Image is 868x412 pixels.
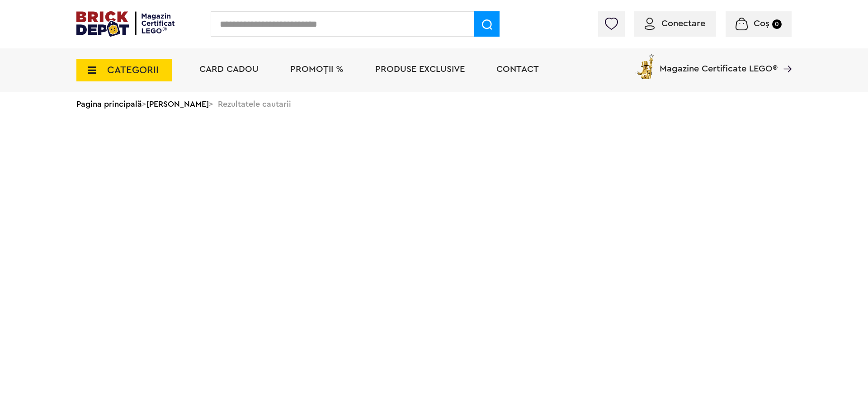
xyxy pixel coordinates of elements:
a: [PERSON_NAME] [146,100,209,108]
a: PROMOȚII % [290,65,344,74]
a: Produse exclusive [375,65,465,74]
span: Conectare [661,19,705,28]
a: Pagina principală [76,100,142,108]
small: 0 [772,19,782,29]
span: Magazine Certificate LEGO® [660,52,778,73]
div: > > Rezultatele cautarii [76,92,792,116]
span: CATEGORII [107,65,159,75]
span: Coș [754,19,769,28]
a: Contact [496,65,539,74]
a: Conectare [645,19,705,28]
a: Magazine Certificate LEGO® [778,52,792,62]
a: Card Cadou [199,65,259,74]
